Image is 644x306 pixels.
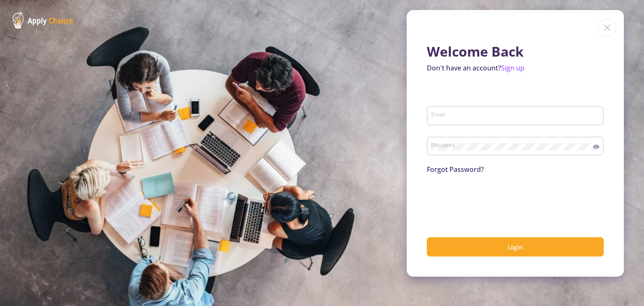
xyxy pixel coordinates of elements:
[427,165,484,174] a: Forgot Password?
[427,44,604,60] h1: Welcome Back
[598,18,616,37] img: close icon
[427,237,604,257] button: Login
[13,13,73,29] img: ApplyChance Logo
[501,63,525,73] a: Sign up
[508,243,523,251] span: Login
[427,184,554,217] iframe: reCAPTCHA
[427,63,604,73] p: Don't have an account?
